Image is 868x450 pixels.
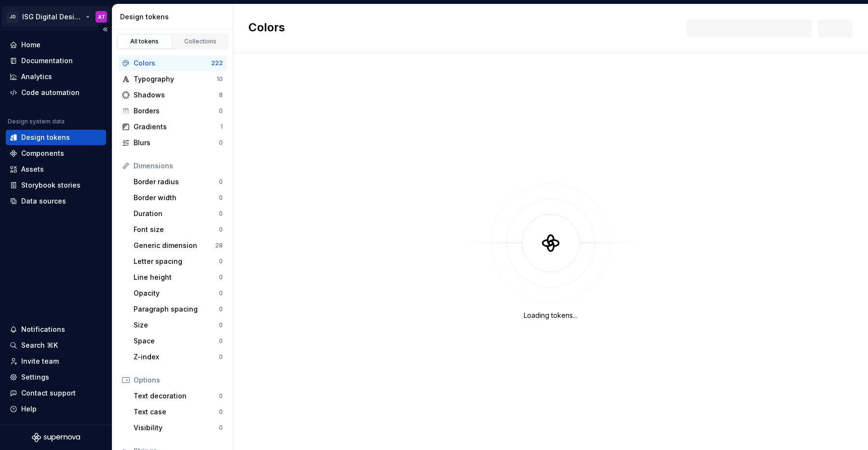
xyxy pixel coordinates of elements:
a: Space0 [130,333,227,349]
div: Letter spacing [134,257,219,266]
div: 0 [219,178,223,186]
div: 222 [211,59,223,67]
div: Design tokens [120,12,229,22]
a: Gradients1 [118,119,227,135]
div: Shadows [134,90,219,100]
div: 0 [219,408,223,416]
div: 0 [219,107,223,115]
div: Storybook stories [21,180,81,190]
div: Space [134,336,219,346]
a: Assets [6,162,106,177]
a: Generic dimension28 [130,238,227,253]
a: Text case0 [130,404,227,420]
div: Design system data [8,118,65,125]
div: Borders [134,106,219,116]
a: Line height0 [130,270,227,285]
div: JD [7,11,18,23]
div: Typography [134,74,217,84]
div: Contact support [21,388,76,398]
a: Size0 [130,317,227,333]
div: Options [134,375,223,385]
div: 0 [219,273,223,281]
div: Text decoration [134,391,219,401]
a: Storybook stories [6,177,106,193]
div: Assets [21,164,44,174]
div: Line height [134,273,219,282]
a: Letter spacing0 [130,254,227,269]
a: Border radius0 [130,174,227,190]
div: Code automation [21,88,80,97]
div: Documentation [21,56,73,66]
div: 0 [219,424,223,432]
div: 0 [219,305,223,313]
a: Typography10 [118,71,227,87]
button: Notifications [6,322,106,337]
div: 0 [219,321,223,329]
a: Paragraph spacing0 [130,301,227,317]
div: Help [21,404,37,414]
a: Shadows8 [118,87,227,103]
div: 0 [219,258,223,265]
div: Settings [21,372,49,382]
h2: Colors [248,20,285,37]
a: Colors222 [118,55,227,71]
a: Visibility0 [130,420,227,436]
a: Text decoration0 [130,388,227,404]
a: Data sources [6,193,106,209]
div: Font size [134,225,219,234]
div: 0 [219,289,223,297]
div: Text case [134,407,219,417]
div: Loading tokens... [524,311,577,320]
div: Data sources [21,196,66,206]
a: Font size0 [130,222,227,237]
button: Search ⌘K [6,338,106,353]
a: Z-index0 [130,349,227,365]
div: 0 [219,139,223,147]
a: Opacity0 [130,286,227,301]
div: Blurs [134,138,219,148]
div: Collections [176,38,225,45]
a: Settings [6,369,106,385]
button: JDISG Digital Design SystemAT [2,6,110,27]
div: Opacity [134,288,219,298]
div: Home [21,40,41,50]
div: Duration [134,209,219,218]
div: All tokens [121,38,169,45]
a: Analytics [6,69,106,84]
div: Analytics [21,72,52,82]
button: Collapse sidebar [98,23,112,36]
button: Contact support [6,385,106,401]
svg: Supernova Logo [32,433,80,442]
div: 0 [219,353,223,361]
div: Design tokens [21,133,70,142]
div: 0 [219,392,223,400]
div: Gradients [134,122,220,132]
div: Colors [134,58,211,68]
div: Visibility [134,423,219,433]
div: 1 [220,123,223,131]
div: 10 [217,75,223,83]
div: Invite team [21,356,59,366]
div: Z-index [134,352,219,362]
div: 28 [215,242,223,249]
a: Invite team [6,354,106,369]
a: Duration0 [130,206,227,221]
div: Generic dimension [134,241,215,250]
div: Components [21,149,64,158]
a: Borders0 [118,103,227,119]
div: Search ⌘K [21,341,58,350]
button: Help [6,401,106,417]
div: ISG Digital Design System [22,12,84,22]
div: Dimensions [134,161,223,171]
a: Design tokens [6,130,106,145]
div: Border width [134,193,219,203]
div: AT [98,13,105,21]
div: 8 [219,91,223,99]
a: Code automation [6,85,106,100]
div: Size [134,320,219,330]
div: Paragraph spacing [134,304,219,314]
div: 0 [219,210,223,218]
div: 0 [219,337,223,345]
a: Border width0 [130,190,227,205]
